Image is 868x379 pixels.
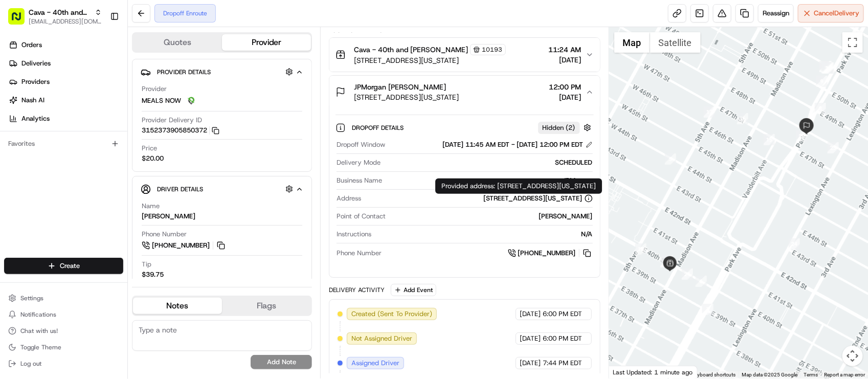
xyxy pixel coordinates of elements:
div: 7 [702,304,714,315]
div: Favorites [4,136,123,152]
button: Show satellite imagery [650,32,701,53]
span: Delivery Mode [337,158,381,167]
div: Provided address: [STREET_ADDRESS][US_STATE] [435,179,602,194]
div: 16 [737,113,748,124]
span: Phone Number [142,230,187,239]
div: 9 [816,76,828,87]
a: 💻API Documentation [82,144,168,163]
span: 7:44 PM EDT [543,359,583,368]
span: Deliveries [21,59,51,68]
span: 6:00 PM EDT [543,334,583,343]
a: Terms [804,372,818,377]
button: JPMorgan [PERSON_NAME][STREET_ADDRESS][US_STATE]12:00 PM[DATE] [329,76,599,108]
span: 12:00 PM [549,82,582,92]
button: Cava - 40th and [PERSON_NAME] [29,7,91,17]
span: Hidden ( 2 ) [543,123,575,132]
div: We're available if you need us! [35,108,129,116]
span: Not Assigned Driver [351,334,412,343]
button: Notes [133,298,222,314]
span: Phone Number [337,249,382,258]
button: Provider Details [141,63,303,80]
span: Driver Details [157,185,203,193]
button: Cava - 40th and [PERSON_NAME][EMAIL_ADDRESS][DOMAIN_NAME] [4,4,106,29]
span: Point of Contact [337,212,386,221]
span: Settings [20,294,43,302]
div: [STREET_ADDRESS][US_STATE] [484,194,593,203]
div: SCHEDULED [385,158,592,167]
div: 💻 [86,149,95,158]
button: Provider [222,34,311,51]
a: Orders [4,37,127,53]
button: Toggle fullscreen view [842,32,863,53]
span: Reassign [763,9,789,18]
div: [DATE] 11:45 AM EDT - [DATE] 12:00 PM EDT [443,140,593,149]
div: 12 [821,62,833,73]
div: 24 [789,238,800,250]
img: 1736555255976-a54dd68f-1ca7-489b-9aae-adbdc363a1c4 [10,98,29,116]
button: 3152373905850372 [142,126,219,135]
div: 17 [704,106,715,118]
p: Welcome 👋 [10,41,186,57]
span: Notifications [20,310,56,319]
button: Add Event [391,284,436,296]
div: 20 [660,256,672,267]
a: Nash AI [4,92,127,108]
button: Keyboard shortcuts [692,371,736,378]
span: Orders [21,40,42,50]
img: melas_now_logo.png [185,95,197,107]
button: Create [4,258,123,274]
span: Cava - 40th and [PERSON_NAME] [354,44,468,55]
div: Delivery Activity [329,286,385,294]
span: Dropoff Details [352,124,406,132]
span: Provider Details [157,68,211,76]
a: Open this area in Google Maps (opens a new window) [612,365,646,378]
span: Nash AI [21,96,44,105]
div: 14 [823,62,834,74]
span: [DATE] [549,55,582,65]
span: MEALS NOW [142,96,181,105]
div: Last Updated: 1 minute ago [609,366,698,378]
button: CancelDelivery [798,4,864,23]
span: API Documentation [97,148,164,159]
button: Cava - 40th and [PERSON_NAME]10193[STREET_ADDRESS][US_STATE]11:24 AM[DATE] [329,38,599,72]
span: Knowledge Base [20,148,78,159]
button: Quotes [133,34,222,51]
span: [DATE] [520,309,541,319]
a: 📗Knowledge Base [6,144,82,163]
span: [STREET_ADDRESS][US_STATE] [354,55,506,65]
a: Deliveries [4,55,127,72]
span: [DATE] [520,359,541,368]
button: Map camera controls [842,346,863,366]
span: Map data ©2025 Google [742,372,797,377]
span: Address [337,194,361,203]
div: $39.75 [142,270,164,279]
button: Notifications [4,307,123,322]
span: [DATE] [520,334,541,343]
span: Created (Sent To Provider) [351,309,432,319]
input: Clear [27,66,169,77]
div: JPMorgan [PERSON_NAME][STREET_ADDRESS][US_STATE]12:00 PM[DATE] [329,108,599,277]
a: Providers [4,74,127,90]
div: 5 [665,153,676,165]
div: 22 [796,130,808,142]
span: Assigned Driver [351,359,399,368]
div: 21 [682,269,693,280]
button: [EMAIL_ADDRESS][DOMAIN_NAME] [29,17,102,26]
span: Name [142,202,160,211]
button: Start new chat [174,101,186,113]
span: 10193 [482,46,502,54]
button: Driver Details [141,181,303,197]
span: [PHONE_NUMBER] [518,249,576,258]
div: 📗 [10,149,18,158]
button: Show street map [614,32,650,53]
span: $20.00 [142,154,164,163]
button: Settings [4,291,123,305]
span: Provider Delivery ID [142,116,202,125]
span: JPMorgan [PERSON_NAME] [354,82,446,92]
div: 23 [828,142,839,153]
span: Provider [142,84,167,94]
button: Log out [4,356,123,371]
span: [PHONE_NUMBER] [152,241,210,250]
